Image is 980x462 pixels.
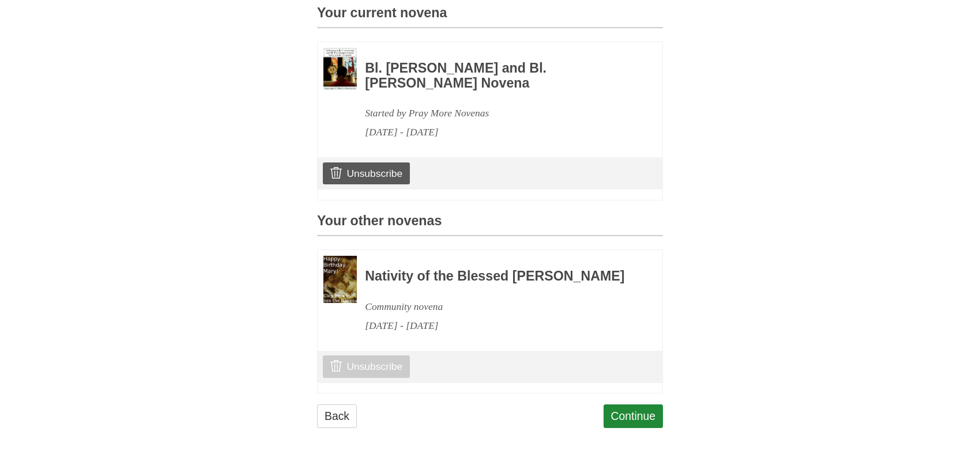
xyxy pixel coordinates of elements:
[365,316,631,335] div: [DATE] - [DATE]
[365,104,631,123] div: Started by Pray More Novenas
[323,355,410,377] a: Unsubscribe
[365,297,631,316] div: Community novena
[365,61,631,90] h3: Bl. [PERSON_NAME] and Bl. [PERSON_NAME] Novena
[323,162,410,184] a: Unsubscribe
[323,48,357,90] img: Novena image
[317,6,663,28] h3: Your current novena
[365,269,631,284] h3: Nativity of the Blessed [PERSON_NAME]
[365,123,631,142] div: [DATE] - [DATE]
[323,256,357,303] img: Novena image
[317,404,357,428] a: Back
[604,404,664,428] a: Continue
[317,214,663,236] h3: Your other novenas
